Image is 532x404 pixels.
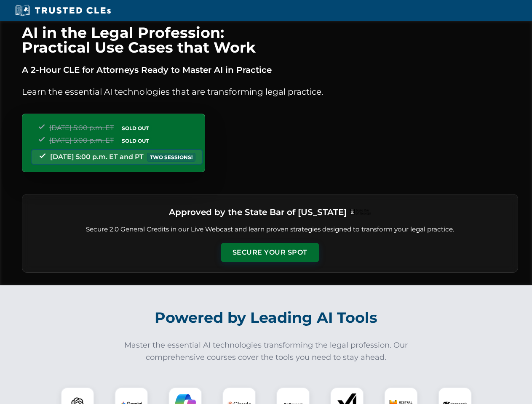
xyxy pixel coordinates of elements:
[49,124,114,132] span: [DATE] 5:00 p.m. ET
[119,136,152,145] span: SOLD OUT
[33,303,500,332] h2: Powered by Leading AI Tools
[32,225,508,234] p: Secure 2.0 General Credits in our Live Webcast and learn proven strategies designed to transform ...
[119,339,414,364] p: Master the essential AI technologies transforming the legal profession. Our comprehensive courses...
[169,205,347,220] h3: Approved by the State Bar of [US_STATE]
[221,243,319,262] button: Secure Your Spot
[350,209,371,215] img: Logo
[49,136,114,144] span: [DATE] 5:00 p.m. ET
[22,85,518,98] p: Learn the essential AI technologies that are transforming legal practice.
[13,4,113,17] img: Trusted CLEs
[22,25,518,55] h1: AI in the Legal Profession: Practical Use Cases that Work
[119,124,152,133] span: SOLD OUT
[22,63,518,77] p: A 2-Hour CLE for Attorneys Ready to Master AI in Practice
